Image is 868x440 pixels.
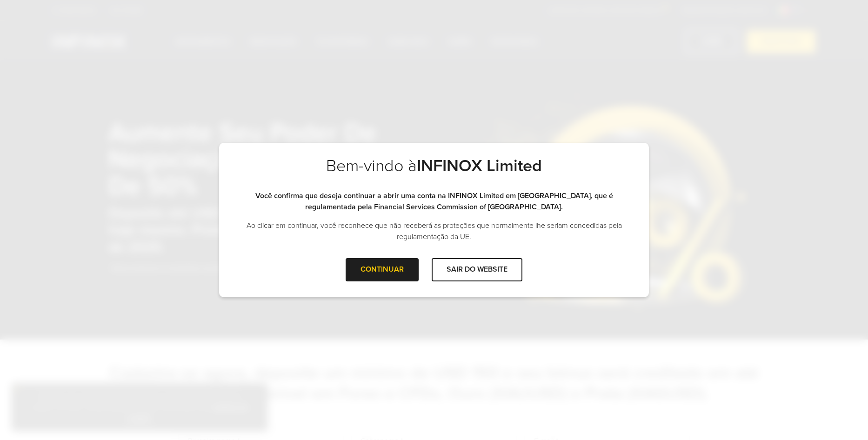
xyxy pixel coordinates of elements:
strong: Você confirma que deseja continuar a abrir uma conta na INFINOX Limited em [GEOGRAPHIC_DATA], que... [255,191,613,212]
p: Ao clicar em continuar, você reconhece que não receberá as proteções que normalmente lhe seriam c... [238,220,630,242]
h2: Bem-vindo à [238,156,630,190]
strong: INFINOX Limited [417,156,542,176]
div: SAIR DO WEBSITE [432,258,522,281]
div: CONTINUAR [346,258,419,281]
